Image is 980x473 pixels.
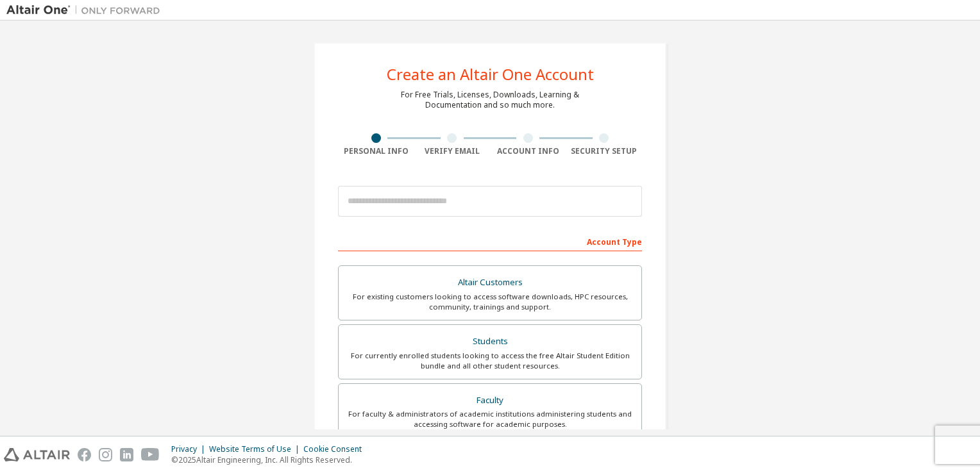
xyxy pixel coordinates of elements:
div: Website Terms of Use [209,444,303,454]
img: altair_logo.svg [4,448,70,461]
div: Account Info [490,146,566,156]
div: Create an Altair One Account [387,67,594,82]
div: Privacy [171,444,209,454]
img: linkedin.svg [120,448,133,461]
div: Verify Email [414,146,491,156]
div: Security Setup [566,146,643,156]
div: Personal Info [338,146,414,156]
div: For faculty & administrators of academic institutions administering students and accessing softwa... [346,409,634,429]
div: Cookie Consent [303,444,369,454]
div: Faculty [346,392,634,410]
img: facebook.svg [78,448,91,461]
img: instagram.svg [99,448,112,461]
p: © 2025 Altair Engineering, Inc. All Rights Reserved. [171,454,369,465]
div: For Free Trials, Licenses, Downloads, Learning & Documentation and so much more. [401,90,579,110]
div: Altair Customers [346,274,634,292]
div: Account Type [338,231,642,251]
img: youtube.svg [141,448,160,461]
div: For currently enrolled students looking to access the free Altair Student Edition bundle and all ... [346,351,634,371]
div: For existing customers looking to access software downloads, HPC resources, community, trainings ... [346,292,634,312]
img: Altair One [6,4,167,17]
div: Students [346,333,634,351]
